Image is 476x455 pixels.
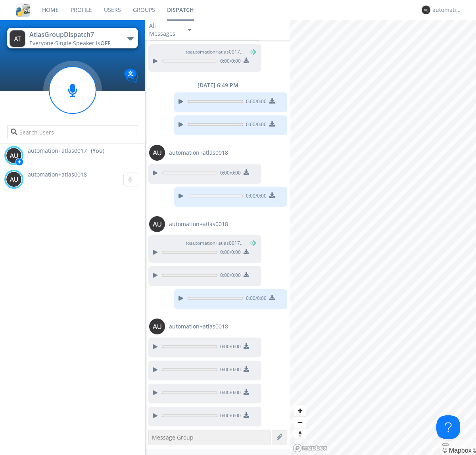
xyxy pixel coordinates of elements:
[6,171,22,187] img: 373638.png
[145,81,290,89] div: [DATE] 6:49 PM
[217,249,241,257] span: 0:00 / 0:00
[16,3,30,17] img: cddb5a64eb264b2086981ab96f4c1ba7
[217,343,241,352] span: 0:00 / 0:00
[269,98,275,104] img: download media button
[269,295,275,300] img: download media button
[294,428,306,440] button: Reset bearing to north
[217,169,241,178] span: 0:00 / 0:00
[149,145,165,161] img: 373638.png
[244,412,249,418] img: download media button
[422,6,430,14] img: 373638.png
[244,343,249,349] img: download media button
[244,272,249,277] img: download media button
[188,29,191,31] img: caret-down-sm.svg
[243,295,267,303] span: 0:00 / 0:00
[10,30,25,47] img: 373638.png
[28,171,87,178] span: automation+atlas0018
[217,272,241,280] span: 0:00 / 0:00
[244,48,256,55] span: (You)
[149,22,181,38] div: All Messages
[244,389,249,395] img: download media button
[244,58,249,63] img: download media button
[149,216,165,232] img: 373638.png
[243,98,267,107] span: 0:00 / 0:00
[442,443,449,446] button: Toggle attribution
[442,447,471,454] a: Mapbox
[243,121,267,130] span: 0:00 / 0:00
[7,125,138,139] input: Search users
[217,58,241,66] span: 0:00 / 0:00
[6,148,22,163] img: 373638.png
[186,240,245,247] span: to automation+atlas0017
[186,48,245,56] span: to automation+atlas0017
[436,415,460,439] iframe: Toggle Customer Support
[244,249,249,254] img: download media button
[244,169,249,175] img: download media button
[28,147,87,155] span: automation+atlas0017
[244,240,256,246] span: (You)
[293,443,328,453] a: Mapbox logo
[217,389,241,398] span: 0:00 / 0:00
[124,69,138,83] img: Translation enabled
[269,121,275,127] img: download media button
[294,417,306,428] button: Zoom out
[7,28,138,48] button: AtlasGroupDispatch7Everyone·Single Speaker isOFF
[29,30,119,39] div: AtlasGroupDispatch7
[269,192,275,198] img: download media button
[91,147,104,155] div: (You)
[244,366,249,372] img: download media button
[100,39,110,47] span: OFF
[55,39,110,47] span: Single Speaker is
[217,412,241,421] span: 0:00 / 0:00
[169,220,228,228] span: automation+atlas0018
[169,149,228,157] span: automation+atlas0018
[243,192,267,201] span: 0:00 / 0:00
[29,39,119,47] div: Everyone ·
[169,323,228,330] span: automation+atlas0018
[149,319,165,334] img: 373638.png
[217,366,241,375] span: 0:00 / 0:00
[432,6,462,14] div: automation+atlas0017
[294,405,306,417] button: Zoom in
